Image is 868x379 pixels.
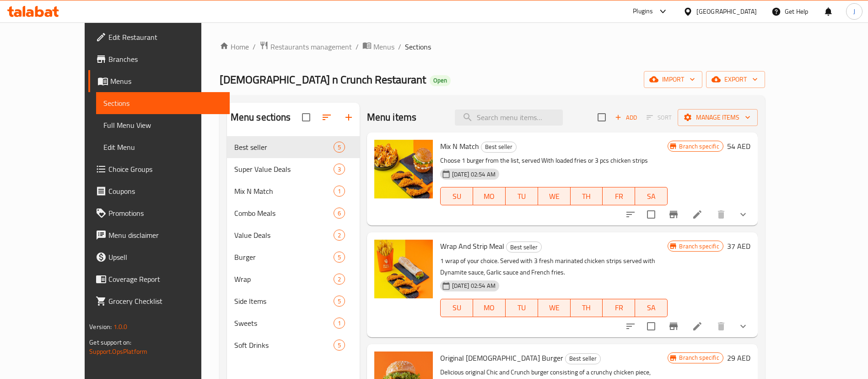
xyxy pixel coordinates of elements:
a: Home [220,41,249,52]
div: Sweets1 [227,312,360,334]
h2: Menu sections [231,110,291,124]
span: SU [444,301,469,314]
span: Best seller [507,242,541,253]
span: Full Menu View [103,120,222,131]
button: delete [710,315,732,337]
svg: Show Choices [738,321,749,332]
a: Coupons [88,180,230,202]
span: 3 [334,165,345,174]
img: Mix N Match [374,140,433,198]
span: Select section first [641,110,678,125]
span: Select to update [642,317,661,336]
span: Choice Groups [108,164,222,175]
span: SA [639,301,664,314]
span: Manage items [685,112,750,123]
div: items [334,318,345,329]
div: Best seller5 [227,136,360,158]
span: 2 [334,275,345,284]
div: items [334,186,345,197]
h6: 29 AED [727,352,750,364]
button: TH [571,187,603,205]
a: Coverage Report [88,268,230,290]
button: MO [473,299,506,317]
span: WE [542,301,567,314]
span: Open [430,77,451,84]
span: 6 [334,209,345,218]
span: TH [574,190,599,203]
button: TH [571,299,603,317]
span: Best seller [566,353,600,364]
div: items [334,252,345,263]
div: items [334,296,345,307]
div: Wrap2 [227,268,360,290]
nav: Menu sections [227,132,360,360]
span: Best seller [234,142,334,153]
span: Best seller [481,142,516,152]
button: FR [603,187,635,205]
a: Edit Menu [96,136,230,158]
button: delete [710,203,732,225]
div: items [334,230,345,241]
span: 5 [334,253,345,262]
div: Soft Drinks [234,340,334,351]
span: TU [509,301,534,314]
div: Soft Drinks5 [227,334,360,356]
button: import [644,71,702,88]
span: FR [606,190,631,203]
input: search [455,110,563,126]
div: Side Items5 [227,290,360,312]
span: Wrap And Strip Meal [440,239,504,253]
span: Original [DEMOGRAPHIC_DATA] Burger [440,351,563,365]
button: SU [440,299,473,317]
button: WE [538,299,571,317]
div: items [334,340,345,351]
div: Best seller [506,242,542,253]
span: Add item [611,110,641,125]
a: Menus [362,41,394,53]
span: SU [444,190,469,203]
span: Wrap [234,274,334,285]
a: Edit Restaurant [88,26,230,48]
div: Burger [234,252,334,263]
span: 5 [334,297,345,306]
div: Value Deals2 [227,224,360,246]
div: Best seller [481,142,517,153]
span: Mix N Match [234,186,334,197]
span: 5 [334,143,345,152]
span: Version: [89,321,112,333]
div: Mix N Match1 [227,180,360,202]
button: Add [611,110,641,125]
div: Burger5 [227,246,360,268]
a: Edit menu item [692,321,703,332]
button: SU [440,187,473,205]
span: export [713,74,758,85]
button: Branch-specific-item [663,315,685,337]
button: sort-choices [620,315,642,337]
div: Super Value Deals3 [227,158,360,180]
span: Add [614,112,638,123]
div: Sweets [234,318,334,329]
div: Value Deals [234,230,334,241]
div: items [334,208,345,219]
a: Upsell [88,246,230,268]
li: / [398,41,401,52]
span: Select to update [642,205,661,224]
span: Select section [592,108,611,127]
p: Choose 1 burger from the list, served With loaded fries or 3 pcs chicken strips [440,155,668,166]
span: Edit Menu [103,142,222,153]
div: Combo Meals [234,208,334,219]
span: Menu disclaimer [108,230,222,241]
button: MO [473,187,506,205]
button: SA [635,187,668,205]
a: Menu disclaimer [88,224,230,246]
div: items [334,142,345,153]
div: Super Value Deals [234,164,334,175]
span: Side Items [234,296,334,307]
span: 1 [334,187,345,196]
button: Manage items [678,109,758,126]
a: Promotions [88,202,230,224]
